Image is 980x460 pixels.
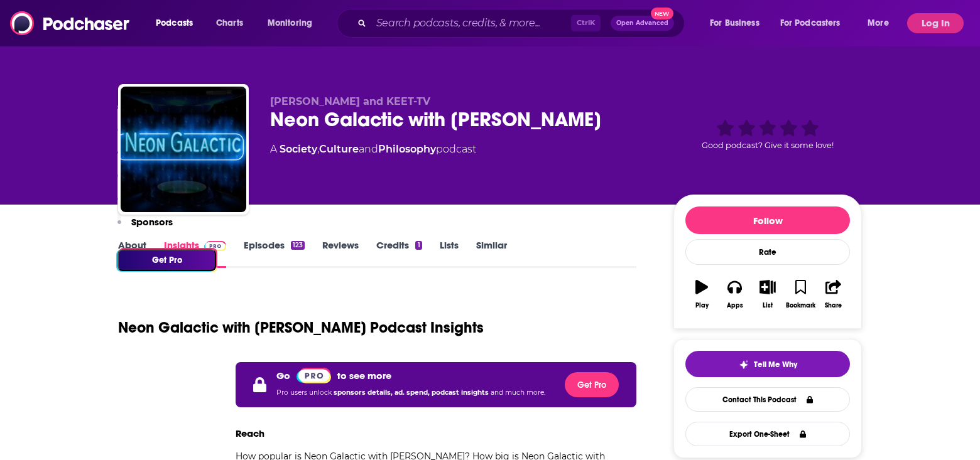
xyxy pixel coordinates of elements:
[147,13,209,33] button: open menu
[780,14,841,32] span: For Podcasters
[378,143,436,155] a: Philosophy
[571,15,601,31] span: Ctrl K
[440,239,459,268] a: Lists
[276,370,290,382] p: Go
[156,14,193,32] span: Podcasts
[685,387,850,412] a: Contact This Podcast
[859,13,905,33] button: open menu
[786,302,815,309] div: Bookmark
[701,13,775,33] button: open menu
[297,367,331,383] a: Pro website
[270,95,430,107] span: [PERSON_NAME] and KEET-TV
[751,272,784,317] button: List
[334,388,491,397] span: sponsors details, ad. spend, podcast insights
[259,13,329,33] button: open menu
[611,16,674,31] button: Open AdvancedNew
[280,143,317,155] a: Society
[651,8,673,19] span: New
[359,143,378,155] span: and
[317,143,319,155] span: ,
[685,351,850,377] button: tell me why sparkleTell Me Why
[739,360,749,370] img: tell me why sparkle
[476,239,507,268] a: Similar
[710,14,759,32] span: For Business
[817,272,850,317] button: Share
[244,239,305,268] a: Episodes123
[695,302,709,309] div: Play
[208,13,251,33] a: Charts
[236,427,264,439] h3: Reach
[415,241,422,250] div: 1
[349,9,697,38] div: Search podcasts, credits, & more...
[337,370,391,382] p: to see more
[772,13,859,33] button: open menu
[121,87,246,212] img: Neon Galactic with James Faulk
[685,422,850,446] button: Export One-Sheet
[270,142,476,157] div: A podcast
[291,241,305,250] div: 123
[322,239,359,268] a: Reviews
[825,302,842,309] div: Share
[868,14,889,32] span: More
[763,302,773,309] div: List
[727,302,743,309] div: Apps
[702,141,834,150] span: Good podcast? Give it some love!
[376,239,422,268] a: Credits1
[718,272,751,317] button: Apps
[907,13,964,33] button: Log In
[754,360,797,370] span: Tell Me Why
[319,143,359,155] a: Culture
[673,95,862,173] div: Good podcast? Give it some love!
[685,239,850,265] div: Rate
[685,206,850,234] button: Follow
[565,372,619,397] button: Get Pro
[268,14,312,32] span: Monitoring
[117,249,216,271] button: Get Pro
[685,272,718,317] button: Play
[10,11,131,35] img: Podchaser - Follow, Share and Rate Podcasts
[118,318,484,337] h1: Neon Galactic with [PERSON_NAME] Podcast Insights
[371,13,571,33] input: Search podcasts, credits, & more...
[297,368,331,383] img: Podchaser Pro
[616,20,668,26] span: Open Advanced
[784,272,817,317] button: Bookmark
[276,383,545,402] p: Pro users unlock and much more.
[216,14,243,32] span: Charts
